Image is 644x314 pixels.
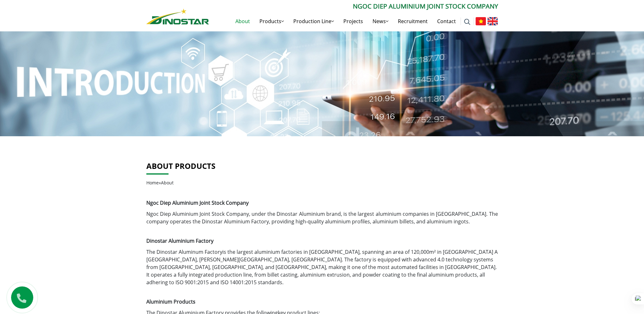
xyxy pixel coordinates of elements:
p: Ngoc Diep Aluminium Joint Stock Company [209,2,498,11]
a: Contact [432,11,461,31]
a: Projects [339,11,368,31]
img: English [488,17,498,25]
a: Production Line [289,11,339,31]
a: Products [255,11,289,31]
img: search [464,19,470,25]
a: The Dinostar Aluminum Factory [146,248,222,255]
strong: Aluminium Products [146,298,195,305]
span: » [146,180,174,186]
img: Nhôm Dinostar [146,9,209,24]
a: About products [146,161,215,171]
strong: Ngoc Diep Aluminium Joint Stock Company [146,199,249,206]
img: Tiếng Việt [475,17,486,25]
p: , under the Dinostar Aluminium brand, is the largest aluminium companies in [GEOGRAPHIC_DATA]. Th... [146,210,498,225]
span: Dinostar Aluminium Factory [146,237,214,244]
a: About [231,11,255,31]
a: Ngoc Diep Aluminium Joint Stock Company [146,210,249,217]
p: is the largest aluminium factories in [GEOGRAPHIC_DATA], spanning an area of 120,000m² in [GEOGRA... [146,248,498,286]
a: News [368,11,393,31]
a: Recruitment [393,11,432,31]
a: Home [146,180,159,186]
span: About [161,180,174,186]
